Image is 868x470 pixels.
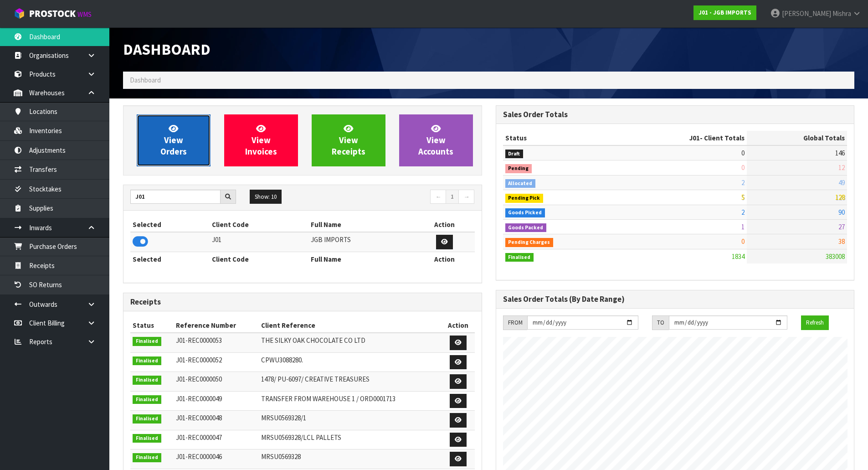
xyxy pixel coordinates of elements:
span: 1478/ PU-6097/ CREATIVE TREASURES [261,375,370,383]
span: View Accounts [418,123,453,157]
th: Global Totals [747,131,847,145]
th: Selected [130,252,210,266]
th: Action [415,217,474,232]
th: Selected [130,217,210,232]
h3: Receipts [130,298,475,306]
span: Finalised [133,414,161,424]
span: TRANSFER FROM WAREHOUSE 1 / ORD0001713 [261,394,395,403]
span: 128 [835,193,845,201]
a: ViewReceipts [312,114,385,166]
span: J01-REC0000053 [176,336,222,345]
span: 90 [838,208,845,217]
a: ← [430,190,446,204]
span: J01-REC0000047 [176,433,222,442]
span: Pending [505,164,532,173]
th: Full Name [308,217,415,232]
span: J01-REC0000050 [176,375,222,383]
span: THE SILKY OAK CHOCOLATE CO LTD [261,336,365,345]
span: 27 [838,222,845,231]
span: Finalised [133,337,161,346]
span: J01-REC0000048 [176,413,222,422]
span: View Orders [160,123,187,157]
th: Client Reference [259,318,442,333]
img: cube-alt.png [14,8,25,19]
th: Action [415,252,474,266]
td: J01 [210,232,308,252]
span: Mishra [832,9,851,18]
strong: J01 - JGB IMPORTS [699,9,751,16]
span: Dashboard [130,76,161,84]
span: Dashboard [123,40,211,59]
span: J01-REC0000052 [176,356,222,364]
span: 1834 [732,252,745,261]
span: 1 [741,222,745,231]
th: Full Name [308,252,415,266]
a: 1 [446,190,459,204]
th: Reference Number [174,318,259,333]
span: 0 [741,163,745,172]
span: Goods Picked [505,208,545,217]
span: MRSU0569328/LCL PALLETS [261,433,341,442]
a: ViewInvoices [224,114,298,166]
span: Finalised [133,434,161,443]
span: 2 [741,178,745,187]
span: Goods Packed [505,223,547,232]
span: 2 [741,208,745,217]
a: ViewAccounts [399,114,473,166]
h3: Sales Order Totals (By Date Range) [503,295,847,304]
span: Pending Charges [505,238,554,247]
span: Finalised [505,253,534,262]
a: J01 - JGB IMPORTS [693,5,756,20]
span: 0 [741,149,745,157]
span: MRSU0569328/1 [261,413,306,422]
span: J01 [689,134,700,142]
span: [PERSON_NAME] [782,9,831,18]
span: View Invoices [245,123,277,157]
span: 383008 [826,252,845,261]
th: Client Code [210,217,308,232]
button: Refresh [801,315,829,330]
th: Client Code [210,252,308,266]
span: ProStock [29,8,76,20]
span: Pending Pick [505,194,544,203]
span: Allocated [505,179,536,188]
span: 0 [741,237,745,246]
div: FROM [503,315,527,330]
span: 38 [838,237,845,246]
span: 5 [741,193,745,201]
span: 12 [838,163,845,172]
span: MRSU0569328 [261,452,301,461]
span: View Receipts [332,123,365,157]
span: Finalised [133,356,161,366]
div: TO [652,315,669,330]
a: ViewOrders [137,114,211,166]
small: WMS [77,10,92,19]
span: Finalised [133,453,161,462]
input: Search clients [130,190,221,204]
span: 49 [838,178,845,187]
span: J01-REC0000049 [176,394,222,403]
span: J01-REC0000046 [176,452,222,461]
h3: Sales Order Totals [503,110,847,119]
button: Show: 10 [250,190,282,204]
td: JGB IMPORTS [308,232,415,252]
span: 146 [835,149,845,157]
span: Finalised [133,395,161,404]
th: Action [442,318,474,333]
span: Draft [505,150,524,159]
th: Status [130,318,174,333]
span: Finalised [133,376,161,385]
th: Status [503,131,617,145]
th: - Client Totals [617,131,747,145]
a: → [458,190,474,204]
nav: Page navigation [309,190,475,206]
span: CPWU3088280. [261,356,303,364]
